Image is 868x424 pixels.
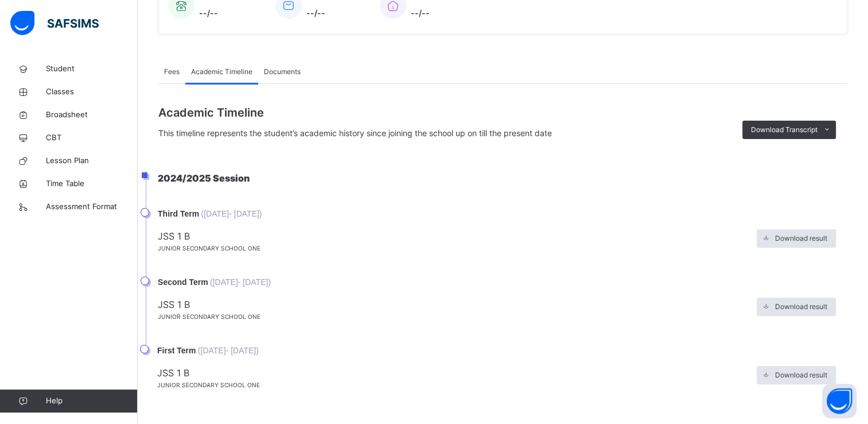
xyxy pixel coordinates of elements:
[164,67,180,77] span: Fees
[46,109,138,121] span: Broadsheet
[158,209,199,218] span: Third Term
[157,346,196,355] span: First Term
[46,86,138,98] span: Classes
[46,395,137,407] span: Help
[210,277,271,287] span: ( [DATE] - [DATE] )
[46,201,138,213] span: Assessment Format
[822,384,857,418] button: Open asap
[201,209,262,218] span: ( [DATE] - [DATE] )
[46,178,138,190] span: Time Table
[158,104,737,121] span: Academic Timeline
[411,7,491,19] span: --/--
[158,245,260,252] span: Junior Secondary School One
[198,346,259,355] span: ( [DATE] - [DATE] )
[775,302,827,312] span: Download result
[157,366,751,380] span: JSS 1 B
[306,7,351,19] span: --/--
[46,63,138,75] span: Student
[10,11,99,35] img: safsims
[158,313,260,320] span: Junior Secondary School One
[46,132,138,144] span: CBT
[199,7,247,19] span: --/--
[158,277,208,287] span: Second Term
[46,155,138,167] span: Lesson Plan
[157,381,260,388] span: Junior Secondary School One
[158,298,751,311] span: JSS 1 B
[775,233,827,244] span: Download result
[158,229,751,243] span: JSS 1 B
[158,172,250,184] span: 2024/2025 Session
[158,128,552,138] span: This timeline represents the student’s academic history since joining the school up on till the p...
[775,370,827,380] span: Download result
[191,67,252,77] span: Academic Timeline
[264,67,301,77] span: Documents
[751,125,818,135] span: Download Transcript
